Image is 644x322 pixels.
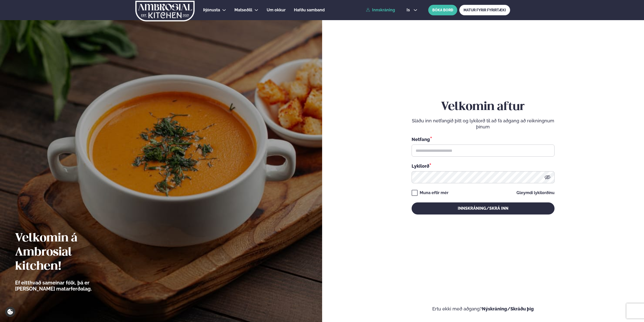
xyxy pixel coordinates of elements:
[337,306,629,312] p: Ertu ekki með aðgang?
[412,118,555,130] p: Sláðu inn netfangið þitt og lykilorð til að fá aðgang að reikningnum þínum
[135,1,195,21] img: logo
[5,307,15,317] a: Cookie settings
[516,191,555,195] a: Gleymdi lykilorðinu
[15,280,120,292] p: Ef eitthvað sameinar fólk, þá er [PERSON_NAME] matarferðalag.
[15,231,120,274] h2: Velkomin á Ambrosial kitchen!
[412,100,555,114] h2: Velkomin aftur
[412,163,555,169] div: Lykilorð
[428,5,457,15] button: BÓKA BORÐ
[294,8,325,12] span: Hafðu samband
[407,8,411,12] span: is
[234,7,252,13] a: Matseðill
[267,8,286,12] span: Um okkur
[482,306,534,311] a: Nýskráning/Skráðu þig
[294,7,325,13] a: Hafðu samband
[366,8,395,12] a: Innskráning
[412,136,555,142] div: Netfang
[203,8,220,12] span: Þjónusta
[234,8,252,12] span: Matseðill
[412,202,555,214] button: Innskráning/Skrá inn
[267,7,286,13] a: Um okkur
[203,7,220,13] a: Þjónusta
[459,5,510,15] a: MATUR FYRIR FYRIRTÆKI
[403,8,421,12] button: is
